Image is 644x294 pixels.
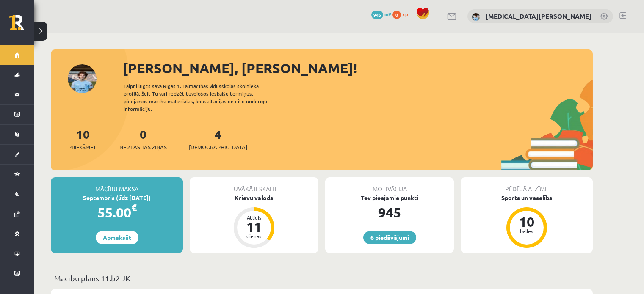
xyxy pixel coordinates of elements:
span: Neizlasītās ziņas [119,143,167,151]
span: xp [402,11,408,17]
span: 0 [392,11,401,19]
a: 10Priekšmeti [68,126,97,151]
div: [PERSON_NAME], [PERSON_NAME]! [123,58,593,78]
img: Nikita Kokorevs [472,13,480,21]
div: Motivācija [325,177,454,193]
div: Atlicis [241,215,267,220]
a: [MEDICAL_DATA][PERSON_NAME] [486,12,591,20]
a: 0 xp [392,11,412,17]
span: 945 [371,11,383,19]
div: 10 [514,215,539,228]
span: [DEMOGRAPHIC_DATA] [189,143,247,151]
div: Pēdējā atzīme [461,177,593,193]
a: 945 mP [371,11,391,17]
a: Sports un veselība 10 balles [461,193,593,249]
a: Rīgas 1. Tālmācības vidusskola [9,15,34,36]
div: dienas [241,234,267,239]
a: 4[DEMOGRAPHIC_DATA] [189,126,247,151]
div: 11 [241,220,267,234]
div: Septembris (līdz [DATE]) [51,193,183,202]
div: Laipni lūgts savā Rīgas 1. Tālmācības vidusskolas skolnieka profilā. Šeit Tu vari redzēt tuvojošo... [124,82,282,113]
a: 0Neizlasītās ziņas [119,126,167,151]
div: Sports un veselība [461,193,593,202]
a: Krievu valoda Atlicis 11 dienas [190,193,318,249]
p: Mācību plāns 11.b2 JK [54,272,589,284]
span: mP [384,11,391,17]
a: Apmaksāt [96,231,138,244]
div: Tev pieejamie punkti [325,193,454,202]
div: 945 [325,202,454,223]
span: Priekšmeti [68,143,97,151]
span: € [131,201,137,214]
div: Tuvākā ieskaite [190,177,318,193]
a: 6 piedāvājumi [363,231,416,244]
div: Krievu valoda [190,193,318,202]
div: balles [514,228,539,234]
div: 55.00 [51,202,183,223]
div: Mācību maksa [51,177,183,193]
